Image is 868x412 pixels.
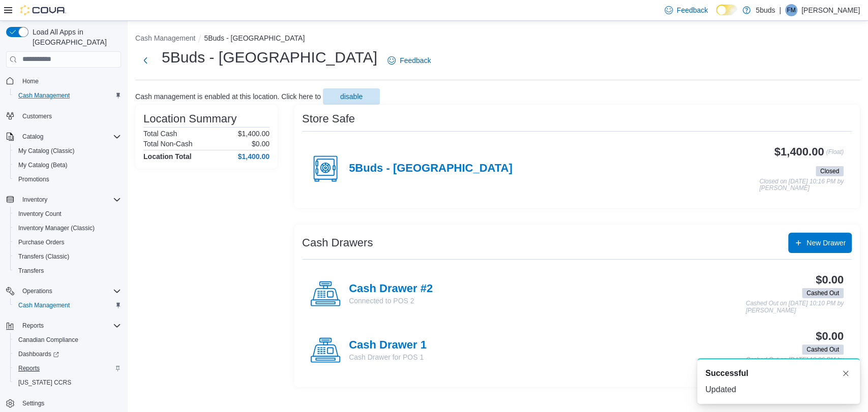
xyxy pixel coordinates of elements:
[18,147,75,155] span: My Catalog (Classic)
[135,33,860,45] nav: An example of EuiBreadcrumbs
[135,92,321,101] p: Cash management is enabled at this location. Click here to
[14,222,121,234] span: Inventory Manager (Classic)
[10,375,125,390] button: [US_STATE] CCRS
[302,113,355,125] h3: Store Safe
[2,396,125,410] button: Settings
[774,146,824,158] h3: $1,400.00
[716,15,716,16] span: Dark Mode
[14,362,121,374] span: Reports
[14,265,121,277] span: Transfers
[14,299,74,311] a: Cash Management
[14,89,121,102] span: Cash Management
[14,159,121,171] span: My Catalog (Beta)
[10,347,125,361] a: Dashboards
[18,397,48,409] a: Settings
[18,301,70,309] span: Cash Management
[143,152,192,161] h4: Location Total
[14,376,121,389] span: Washington CCRS
[18,336,78,344] span: Canadian Compliance
[10,207,125,221] button: Inventory Count
[10,298,125,312] button: Cash Management
[349,282,433,296] h4: Cash Drawer #2
[677,5,708,15] span: Feedback
[18,320,48,332] button: Reports
[14,334,121,346] span: Canadian Compliance
[14,222,99,234] a: Inventory Manager (Classic)
[22,287,52,295] span: Operations
[779,4,781,16] p: |
[14,376,75,389] a: [US_STATE] CCRS
[14,362,44,374] a: Reports
[801,4,860,16] p: [PERSON_NAME]
[14,250,73,263] a: Transfers (Classic)
[135,34,195,42] button: Cash Management
[2,284,125,298] button: Operations
[820,167,839,176] span: Closed
[14,208,121,220] span: Inventory Count
[2,74,125,88] button: Home
[18,320,121,332] span: Reports
[840,367,852,379] button: Dismiss toast
[18,194,51,206] button: Inventory
[18,238,65,246] span: Purchase Orders
[18,110,121,122] span: Customers
[18,75,121,87] span: Home
[14,89,74,102] a: Cash Management
[826,146,844,164] p: (Float)
[10,264,125,278] button: Transfers
[2,193,125,207] button: Inventory
[22,133,43,141] span: Catalog
[816,166,844,176] span: Closed
[22,77,39,85] span: Home
[14,265,48,277] a: Transfers
[14,173,53,185] a: Promotions
[18,131,121,143] span: Catalog
[18,397,121,409] span: Settings
[802,344,844,355] span: Cashed Out
[18,267,44,275] span: Transfers
[2,109,125,123] button: Customers
[349,162,513,175] h4: 5Buds - [GEOGRAPHIC_DATA]
[716,5,737,15] input: Dark Mode
[22,196,47,204] span: Inventory
[349,339,427,352] h4: Cash Drawer 1
[785,4,797,16] div: Fatima Mir
[162,47,377,68] h1: 5Buds - [GEOGRAPHIC_DATA]
[22,112,52,120] span: Customers
[14,348,63,360] a: Dashboards
[383,50,435,71] a: Feedback
[252,140,270,148] p: $0.00
[14,145,79,157] a: My Catalog (Classic)
[18,75,43,87] a: Home
[10,333,125,347] button: Canadian Compliance
[18,378,71,387] span: [US_STATE] CCRS
[806,345,839,354] span: Cashed Out
[10,88,125,103] button: Cash Management
[18,364,40,372] span: Reports
[22,399,44,407] span: Settings
[759,178,844,192] p: Closed on [DATE] 10:16 PM by [PERSON_NAME]
[18,161,68,169] span: My Catalog (Beta)
[10,361,125,375] button: Reports
[18,175,49,183] span: Promotions
[788,233,852,253] button: New Drawer
[705,384,852,396] div: Updated
[18,224,95,232] span: Inventory Manager (Classic)
[10,249,125,264] button: Transfers (Classic)
[28,27,121,47] span: Load All Apps in [GEOGRAPHIC_DATA]
[10,235,125,249] button: Purchase Orders
[143,130,177,138] h6: Total Cash
[18,110,56,122] a: Customers
[787,4,795,16] span: FM
[14,334,82,346] a: Canadian Compliance
[18,91,70,100] span: Cash Management
[705,367,852,379] div: Notification
[323,88,380,105] button: disable
[14,173,121,185] span: Promotions
[10,158,125,172] button: My Catalog (Beta)
[14,348,121,360] span: Dashboards
[18,210,62,218] span: Inventory Count
[18,131,47,143] button: Catalog
[22,322,44,330] span: Reports
[340,91,363,102] span: disable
